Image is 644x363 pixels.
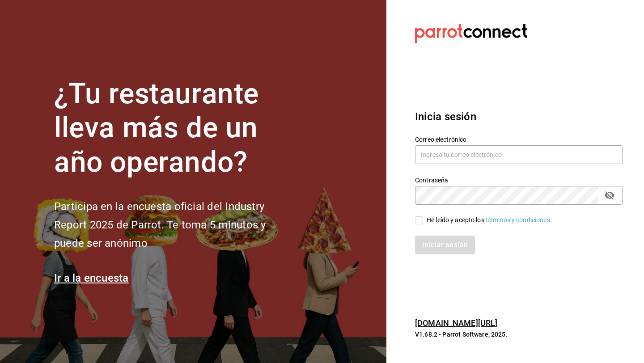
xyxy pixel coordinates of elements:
[415,136,623,142] label: Correo electrónico
[415,330,623,339] p: V1.68.2 - Parrot Software, 2025.
[415,109,623,125] h3: Inicia sesión
[484,216,552,224] a: Términos y condiciones.
[54,77,296,180] h1: ¿Tu restaurante lleva más de un año operando?
[427,215,552,225] div: He leído y acepto los
[415,145,623,164] input: Ingresa tu correo electrónico
[602,188,617,203] button: passwordField
[415,177,623,183] label: Contraseña
[54,198,296,252] h2: Participa en la encuesta oficial del Industry Report 2025 de Parrot. Te toma 5 minutos y puede se...
[415,318,497,328] a: [DOMAIN_NAME][URL]
[54,272,129,284] a: Ir a la encuesta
